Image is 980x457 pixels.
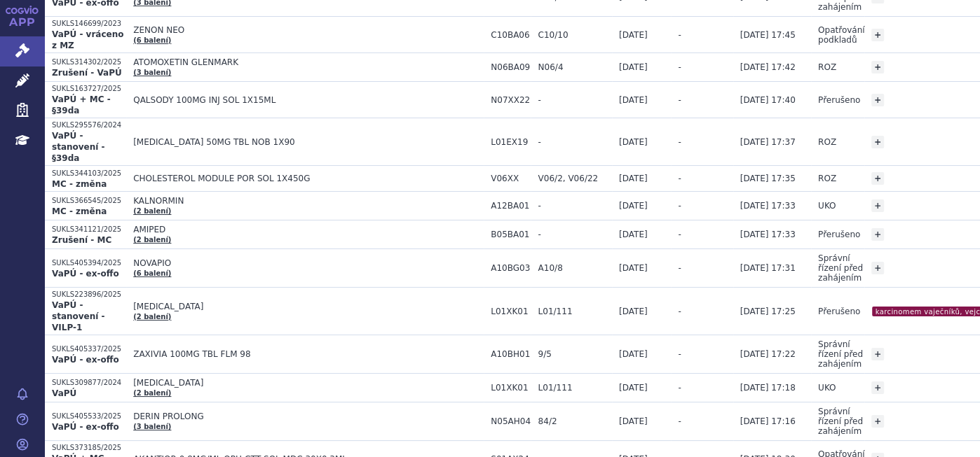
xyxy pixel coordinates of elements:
span: CHOLESTEROL MODULE POR SOL 1X450G [133,174,484,183]
span: - [678,201,681,211]
span: ROZ [818,137,836,147]
span: ROZ [818,62,836,72]
span: V06XX [491,174,531,183]
span: [DATE] 17:33 [740,201,796,211]
a: (2 balení) [133,207,171,215]
strong: VaPÚ - vráceno z MZ [52,29,123,50]
span: [DATE] 17:45 [740,30,796,40]
span: B05BA01 [491,230,531,239]
span: - [678,263,681,273]
a: + [871,415,884,428]
span: - [678,95,681,105]
span: [DATE] 17:42 [740,62,796,72]
span: A10BG03 [491,263,531,273]
span: UKO [818,201,836,211]
strong: VaPÚ + MC - §39da [52,94,111,115]
span: ATOMOXETIN GLENMARK [133,57,484,67]
span: [DATE] 17:31 [740,263,796,273]
span: N06/4 [538,62,611,72]
strong: Zrušení - VaPÚ [52,68,122,78]
strong: VaPÚ [52,388,76,398]
span: L01EX19 [491,137,531,147]
span: [DATE] [619,416,648,426]
a: + [871,199,884,212]
span: [DATE] [619,95,648,105]
span: N05AH04 [491,416,531,426]
p: SUKLS405394/2025 [52,258,126,268]
p: SUKLS373185/2025 [52,443,126,453]
span: - [678,174,681,183]
span: N06BA09 [491,62,531,72]
span: [MEDICAL_DATA] [133,378,484,388]
span: [MEDICAL_DATA] [133,302,484,311]
a: (6 balení) [133,36,171,44]
span: ROZ [818,174,836,183]
span: DERIN PROLONG [133,412,484,421]
span: [DATE] 17:37 [740,137,796,147]
span: - [678,30,681,40]
span: L01/111 [538,383,611,393]
span: Správní řízení před zahájením [818,407,863,436]
a: + [871,61,884,73]
span: - [538,137,611,147]
strong: VaPÚ - ex-offo [52,355,119,365]
span: C10BA06 [491,30,531,40]
p: SUKLS344103/2025 [52,169,126,178]
span: AMIPED [133,225,484,234]
strong: VaPÚ - stanovení - VILP-1 [52,300,105,332]
span: [MEDICAL_DATA] 50MG TBL NOB 1X90 [133,137,484,147]
span: [DATE] 17:33 [740,230,796,239]
a: (2 balení) [133,236,171,244]
span: Přerušeno [818,307,860,316]
strong: VaPÚ - ex-offo [52,422,119,432]
a: (2 balení) [133,389,171,397]
span: Přerušeno [818,230,860,239]
span: - [538,201,611,211]
span: QALSODY 100MG INJ SOL 1X15ML [133,95,484,105]
span: Opatřování podkladů [818,25,865,45]
p: SUKLS223896/2025 [52,290,126,300]
span: Správní řízení před zahájením [818,253,863,283]
strong: Zrušení - MC [52,235,111,245]
span: [DATE] 17:16 [740,416,796,426]
span: - [678,62,681,72]
span: UKO [818,383,836,393]
span: [DATE] 17:25 [740,307,796,316]
span: [DATE] [619,263,648,273]
a: + [871,172,884,185]
span: 9/5 [538,349,611,359]
a: + [871,381,884,394]
span: - [678,416,681,426]
a: + [871,262,884,274]
p: SUKLS366545/2025 [52,196,126,206]
a: + [871,228,884,241]
span: Přerušeno [818,95,860,105]
span: L01/111 [538,307,611,316]
span: - [538,95,611,105]
span: - [678,349,681,359]
span: 84/2 [538,416,611,426]
a: (6 balení) [133,269,171,277]
strong: MC - změna [52,206,107,216]
span: [DATE] 17:18 [740,383,796,393]
strong: VaPÚ - stanovení - §39da [52,131,105,163]
span: A12BA01 [491,201,531,211]
p: SUKLS309877/2024 [52,378,126,388]
span: [DATE] [619,201,648,211]
a: + [871,348,884,360]
a: + [871,94,884,106]
span: - [678,137,681,147]
span: [DATE] [619,349,648,359]
span: [DATE] 17:35 [740,174,796,183]
p: SUKLS295576/2024 [52,120,126,130]
a: + [871,29,884,41]
span: L01XK01 [491,307,531,316]
span: A10BH01 [491,349,531,359]
span: - [678,230,681,239]
a: (3 balení) [133,69,171,76]
p: SUKLS163727/2025 [52,84,126,94]
span: [DATE] [619,174,648,183]
span: - [678,383,681,393]
strong: MC - změna [52,179,107,189]
p: SUKLS405337/2025 [52,344,126,354]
